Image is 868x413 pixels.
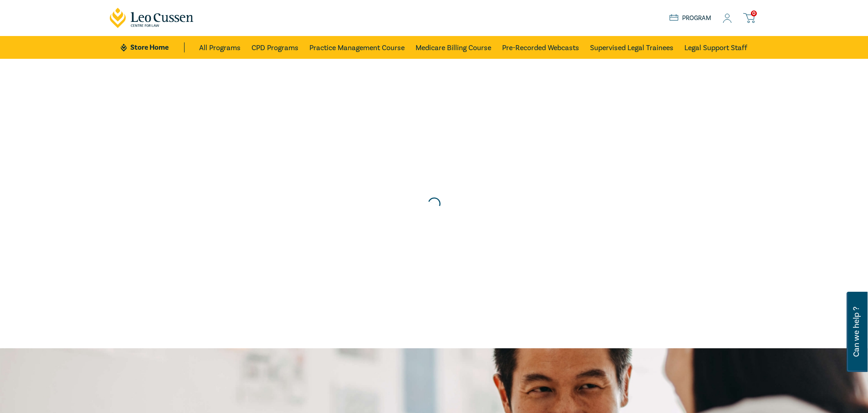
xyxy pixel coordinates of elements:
[121,42,184,52] a: Store Home
[502,36,579,59] a: Pre-Recorded Webcasts
[852,297,861,367] span: Can we help ?
[416,36,491,59] a: Medicare Billing Course
[252,36,298,59] a: CPD Programs
[669,13,712,23] a: Program
[309,36,405,59] a: Practice Management Course
[751,10,757,16] span: 0
[684,36,747,59] a: Legal Support Staff
[199,36,241,59] a: All Programs
[590,36,673,59] a: Supervised Legal Trainees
